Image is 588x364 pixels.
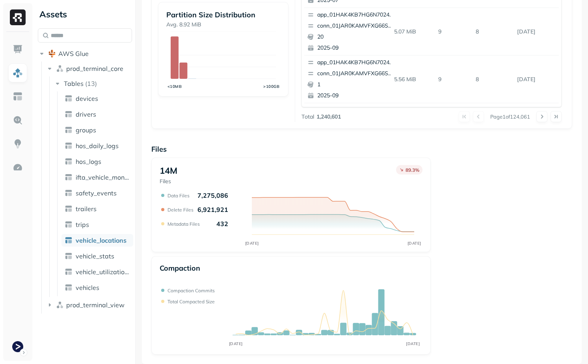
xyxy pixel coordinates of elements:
[61,155,133,168] a: hos_logs
[304,56,397,103] button: app_01HAK4KB7HG6N7024210G3S8D5conn_01JAR0KAMVFXG66SCRNEFXMQG812025-09
[38,8,132,20] div: Assets
[245,241,259,246] tspan: [DATE]
[160,178,177,185] p: Files
[317,92,394,100] p: 2025-09
[76,252,114,260] span: vehicle_stats
[64,80,84,87] span: Tables
[435,25,473,39] p: 9
[160,264,200,273] p: Compaction
[514,25,559,39] p: Sep 14, 2025
[167,84,182,89] tspan: <10MB
[76,110,96,118] span: drivers
[76,158,101,165] span: hos_logs
[61,234,133,247] a: vehicle_locations
[76,236,127,244] span: vehicle_locations
[151,145,572,154] p: Files
[76,173,130,181] span: ifta_vehicle_months
[406,341,420,346] tspan: [DATE]
[76,189,117,197] span: safety_events
[46,299,132,311] button: prod_terminal_view
[76,221,89,228] span: trips
[166,21,280,28] p: Avg. 8.92 MiB
[13,115,23,125] img: Query Explorer
[317,59,394,67] p: app_01HAK4KB7HG6N7024210G3S8D5
[61,187,133,199] a: safety_events
[65,95,73,102] img: table
[167,207,194,213] p: Delete Files
[65,284,73,292] img: table
[65,189,73,197] img: table
[10,9,26,25] img: Ryft
[229,341,243,346] tspan: [DATE]
[391,25,435,39] p: 5.07 MiB
[13,44,23,54] img: Dashboard
[65,221,73,228] img: table
[317,70,394,78] p: conn_01JAR0KAMVFXG66SCRNEFXMQG8
[76,284,99,292] span: vehicles
[61,266,133,278] a: vehicle_utilization_day
[65,142,73,150] img: table
[167,221,200,227] p: Metadata Files
[317,81,394,89] p: 1
[46,62,132,75] button: prod_terminal_core
[12,341,23,352] img: Terminal
[65,252,73,260] img: table
[304,8,397,55] button: app_01HAK4KB7HG6N7024210G3S8D5conn_01JAR0KAMVFXG66SCRNEFXMQG8202025-09
[58,50,89,58] span: AWS Glue
[304,103,397,150] button: app_01HAK4KB7HG6N7024210G3S8D5conn_01JCP0WYNA9AKQ2ZF0PD0DBTQW12025-09
[76,142,119,150] span: hos_daily_logs
[473,25,514,39] p: 8
[408,241,421,246] tspan: [DATE]
[65,236,73,244] img: table
[514,72,559,86] p: Sep 14, 2025
[166,10,280,19] p: Partition Size Distribution
[56,65,64,72] img: namespace
[167,299,215,305] p: Total compacted size
[76,205,97,213] span: trailers
[76,126,96,134] span: groups
[65,205,73,213] img: table
[316,113,341,121] p: 1,240,601
[85,80,97,87] p: ( 13 )
[61,218,133,231] a: trips
[435,72,473,86] p: 9
[13,162,23,173] img: Optimization
[317,11,394,19] p: app_01HAK4KB7HG6N7024210G3S8D5
[264,84,280,89] tspan: >100GB
[197,191,228,199] p: 7,275,086
[66,301,125,309] span: prod_terminal_view
[61,124,133,136] a: groups
[391,72,435,86] p: 5.56 MiB
[65,126,73,134] img: table
[65,158,73,165] img: table
[61,202,133,215] a: trailers
[56,301,64,309] img: namespace
[65,110,73,118] img: table
[167,193,190,199] p: Data Files
[13,91,23,102] img: Asset Explorer
[65,173,73,181] img: table
[13,139,23,149] img: Insights
[61,92,133,105] a: devices
[48,50,56,58] img: root
[197,206,228,214] p: 6,921,921
[76,95,98,102] span: devices
[317,33,394,41] p: 20
[216,220,228,228] p: 432
[406,167,419,173] p: 89.3 %
[317,22,394,30] p: conn_01JAR0KAMVFXG66SCRNEFXMQG8
[473,72,514,86] p: 8
[301,113,314,121] p: Total
[61,281,133,294] a: vehicles
[65,268,73,276] img: table
[61,250,133,262] a: vehicle_stats
[38,47,132,60] button: AWS Glue
[61,171,133,184] a: ifta_vehicle_months
[66,65,123,72] span: prod_terminal_core
[61,108,133,121] a: drivers
[490,113,530,120] p: Page 1 of 124,061
[317,44,394,52] p: 2025-09
[160,165,177,176] p: 14M
[76,268,130,276] span: vehicle_utilization_day
[167,288,215,293] p: Compaction commits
